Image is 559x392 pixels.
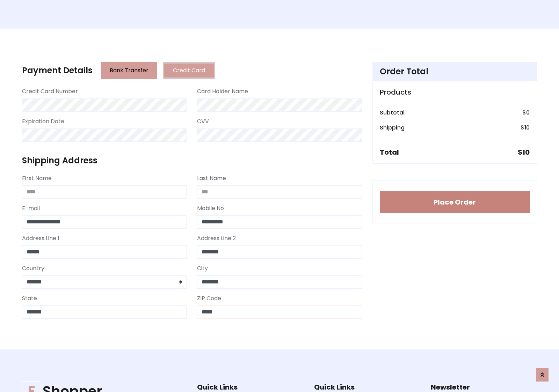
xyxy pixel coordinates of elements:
button: Bank Transfer [101,62,157,79]
label: First Name [22,174,52,183]
label: Address Line 1 [22,234,59,243]
h5: Quick Links [314,383,420,391]
h6: $ [522,109,530,116]
label: E-mail [22,204,40,213]
span: 10 [524,124,530,132]
label: Credit Card Number [22,87,78,96]
button: Place Order [380,191,530,213]
label: Expiration Date [22,117,64,126]
h6: $ [521,124,530,131]
span: 10 [522,147,530,157]
h5: $ [518,148,530,156]
h6: Shipping [380,124,405,131]
label: Card Holder Name [197,87,248,96]
label: Last Name [197,174,226,183]
h5: Quick Links [197,383,303,391]
label: Address Line 2 [197,234,236,243]
label: CVV [197,117,209,126]
h5: Products [380,88,530,96]
label: Country [22,264,44,273]
label: City [197,264,208,273]
h4: Payment Details [22,66,93,76]
h5: Total [380,148,399,156]
h4: Order Total [380,67,530,77]
h6: Subtotal [380,109,405,116]
label: State [22,294,37,303]
label: Mobile No [197,204,224,213]
label: ZIP Code [197,294,221,303]
h5: Newsletter [431,383,537,391]
h4: Shipping Address [22,156,362,166]
span: 0 [526,109,530,117]
button: Credit Card [163,62,215,79]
